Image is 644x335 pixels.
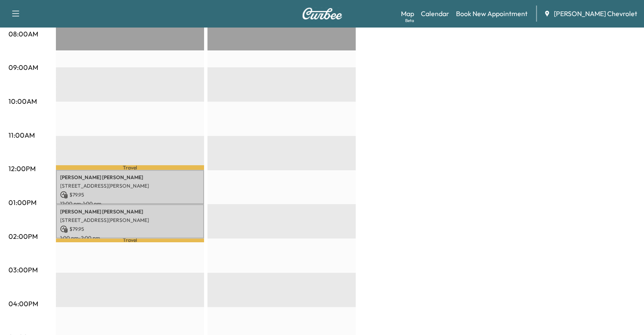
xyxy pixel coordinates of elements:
p: [PERSON_NAME] [PERSON_NAME] [60,208,200,215]
p: 01:00PM [8,197,36,208]
p: 09:00AM [8,62,38,72]
p: 12:00 pm - 1:00 pm [60,200,200,207]
p: [PERSON_NAME] [PERSON_NAME] [60,174,200,181]
a: Book New Appointment [456,8,528,19]
div: Beta [405,17,414,24]
p: Travel [56,165,204,170]
p: 08:00AM [8,29,38,39]
p: Travel [56,238,204,242]
span: [PERSON_NAME] Chevrolet [554,8,637,19]
a: MapBeta [401,8,414,19]
p: 02:00PM [8,231,38,241]
p: [STREET_ADDRESS][PERSON_NAME] [60,183,200,189]
p: 03:00PM [8,265,38,275]
p: 1:00 pm - 2:00 pm [60,235,200,241]
p: 10:00AM [8,96,37,106]
p: [STREET_ADDRESS][PERSON_NAME] [60,217,200,224]
p: 12:00PM [8,163,36,174]
p: $ 79.95 [60,191,200,199]
p: $ 79.95 [60,225,200,233]
a: Calendar [421,8,449,19]
p: 04:00PM [8,299,38,309]
p: 11:00AM [8,130,35,140]
img: Curbee Logo [302,8,343,19]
